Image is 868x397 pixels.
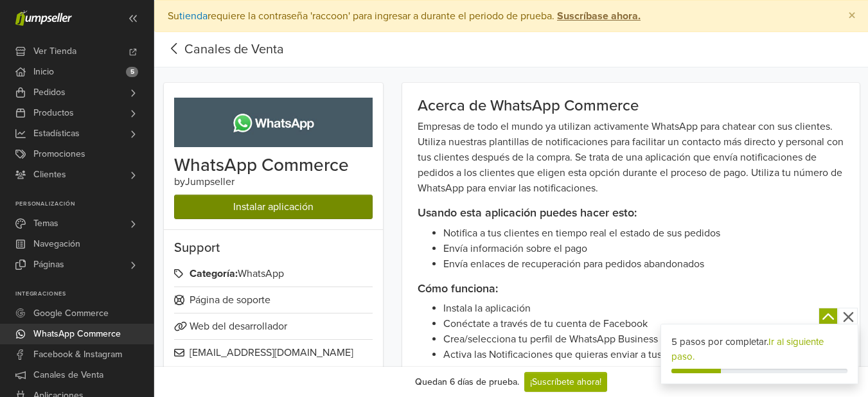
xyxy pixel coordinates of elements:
li: Instala la aplicación [443,301,844,316]
span: Canales de Venta [33,365,103,385]
span: Estadísticas [33,123,80,144]
li: Notifica a tus clientes en tiempo real el estado de sus pedidos [443,225,844,241]
span: Pedidos [33,82,66,103]
span: Inicio [33,62,54,82]
div: by Jumpseller [174,174,373,190]
span: Google Commerce [33,303,109,324]
li: Conéctate a través de tu cuenta de Facebook [443,316,844,331]
span: × [848,6,856,25]
span: Promociones [33,144,85,164]
li: Activa las Notificaciones que quieras enviar a tus clientes [443,347,844,362]
div: Quedan 6 días de prueba. [415,375,519,389]
h5: Support [174,240,373,256]
span: WhatsApp Commerce [33,324,121,344]
p: Empresas de todo el mundo ya utilizan activamente WhatsApp para chatear con sus clientes. Utiliza... [418,119,844,196]
a: Web del desarrollador [174,313,373,339]
span: Ver Tienda [33,41,76,62]
span: WhatsApp [174,261,373,287]
a: tienda [179,10,208,22]
a: ¡Suscríbete ahora! [524,372,607,392]
strong: Categoría: [190,267,238,280]
h3: Cómo funciona: [418,282,844,296]
h2: Acerca de WhatsApp Commerce [418,98,844,114]
a: Canales de Venta [184,42,284,57]
h3: Usando esta aplicación puedes hacer esto: [418,206,844,220]
a: [EMAIL_ADDRESS][DOMAIN_NAME] [174,340,373,366]
span: 5 [126,67,138,77]
span: Páginas [33,254,64,275]
p: Personalización [15,200,154,208]
span: Facebook & Instagram [33,344,122,365]
span: Productos [33,103,74,123]
span: Clientes [33,164,66,185]
a: Página de soporte [174,287,373,313]
strong: Suscríbase ahora. [557,10,641,22]
a: Suscríbase ahora. [554,10,641,22]
span: Temas [33,213,58,234]
div: 5 pasos por completar. [671,335,847,364]
a: Instalar aplicación [174,195,373,219]
li: Envía enlaces de recuperación para pedidos abandonados [443,256,844,272]
a: Ir al siguiente paso. [671,336,824,362]
li: Crea/selecciona tu perfil de WhatsApp Business [443,331,844,347]
li: Envía información sobre el pago [443,241,844,256]
div: WhatsApp Commerce [174,156,373,174]
p: Integraciones [15,290,154,298]
span: Navegación [33,234,80,254]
